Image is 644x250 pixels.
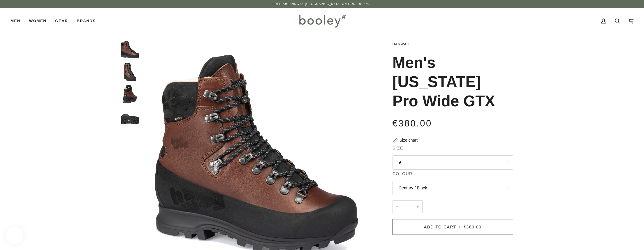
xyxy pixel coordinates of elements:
a: Hanwag [393,42,410,46]
span: Gear [55,18,68,24]
span: Brands [77,18,96,24]
span: Colour [393,171,413,177]
p: Free Shipping in [GEOGRAPHIC_DATA] on Orders €50+ [272,2,371,6]
span: €380.00 [393,118,432,128]
img: Booley [297,13,348,29]
input: Quantity [393,200,423,214]
a: Men [10,8,25,34]
div: Size chart [400,137,418,143]
h1: Men's [US_STATE] Pro Wide GTX [393,53,509,111]
span: • [458,225,462,229]
span: Add to Cart [424,225,456,229]
iframe: Button to open loyalty program pop-up [6,227,23,244]
button: Century / Black [393,181,513,195]
a: Women [25,8,51,34]
span: Men [10,18,20,24]
img: Hanwag Men's Alaska Pro Wide GTX - Booley Galway [121,63,139,81]
img: Hanwag Men's Alaska Pro Wide GTX - Booley Galway [121,85,139,103]
button: 9 [393,155,513,170]
img: Hanwag Men's Alaska Pro Wide GTX - Booley Galway [121,108,139,125]
a: Brands [72,8,100,34]
button: − [393,200,402,214]
button: Add to Cart • €380.00 [393,219,513,235]
span: €380.00 [464,225,481,229]
button: + [413,200,422,214]
a: Gear [51,8,72,34]
span: Women [29,18,46,24]
span: Size [393,145,403,151]
img: Hanwag Men's Alaska Pro Wide GTX Century / Black - Booley Galway [121,41,139,58]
